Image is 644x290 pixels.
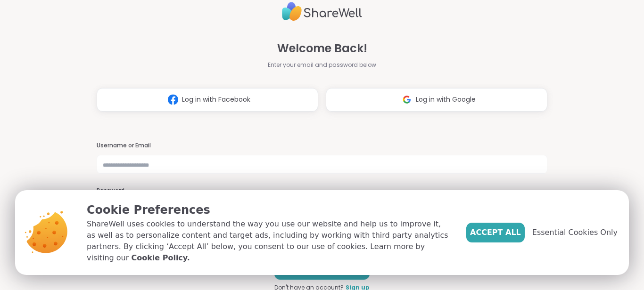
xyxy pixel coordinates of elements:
[268,61,376,69] span: Enter your email and password below
[164,91,182,108] img: ShareWell Logomark
[416,95,476,105] span: Log in with Google
[87,218,451,264] p: ShareWell uses cookies to understand the way you use our website and help us to improve it, as we...
[466,223,525,242] button: Accept All
[97,142,547,150] h3: Username or Email
[277,40,367,57] span: Welcome Back!
[470,227,521,238] span: Accept All
[97,187,547,195] h3: Password
[532,227,618,238] span: Essential Cookies Only
[326,88,547,112] button: Log in with Google
[97,88,318,112] button: Log in with Facebook
[398,91,416,108] img: ShareWell Logomark
[182,95,250,105] span: Log in with Facebook
[87,201,451,218] p: Cookie Preferences
[131,252,190,264] a: Cookie Policy.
